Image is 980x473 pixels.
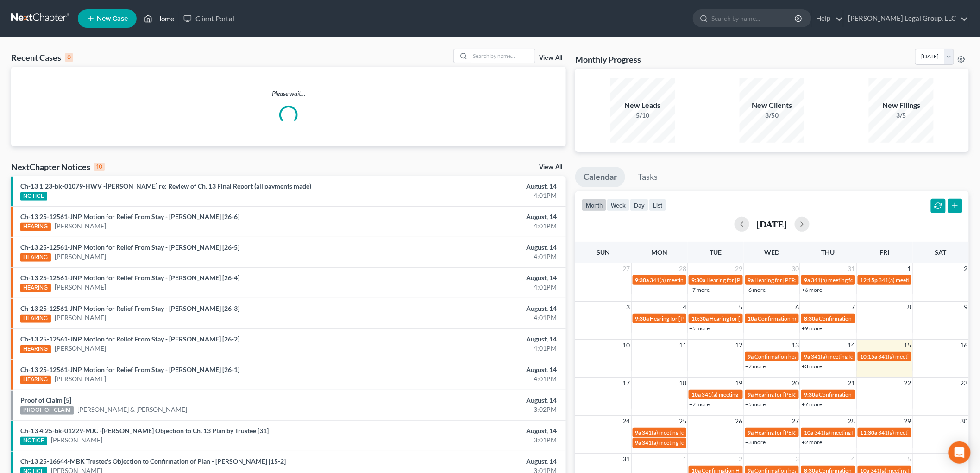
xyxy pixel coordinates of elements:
[20,284,51,292] div: HEARING
[794,454,800,465] span: 3
[758,315,863,322] span: Confirmation hearing for [PERSON_NAME]
[811,353,900,360] span: 341(a) meeting for [PERSON_NAME]
[539,164,562,170] a: View All
[811,277,900,284] span: 341(a) meeting for [PERSON_NAME]
[861,353,878,360] span: 10:15a
[844,10,968,27] a: [PERSON_NAME] Legal Group, LLC
[678,378,687,389] span: 18
[384,396,557,405] div: August, 14
[20,427,269,435] a: Ch-13 4:25-bk-01229-MJC -[PERSON_NAME] Objection to Ch. 13 Plan by Trustee [31]
[879,277,968,284] span: 341(a) meeting for [PERSON_NAME]
[384,252,557,261] div: 4:01PM
[650,315,722,322] span: Hearing for [PERSON_NAME]
[678,340,687,351] span: 11
[804,429,813,436] span: 10a
[907,454,912,465] span: 5
[960,416,969,427] span: 30
[847,340,856,351] span: 14
[689,286,710,293] a: +7 more
[635,315,649,322] span: 9:30a
[642,439,732,446] span: 341(a) meeting for [PERSON_NAME]
[735,416,744,427] span: 26
[622,416,631,427] span: 24
[689,325,710,332] a: +5 more
[77,405,188,414] a: [PERSON_NAME] & [PERSON_NAME]
[20,274,239,282] a: Ch-13 25-12561-JNP Motion for Relief From Stay - [PERSON_NAME] [26-4]
[738,454,744,465] span: 2
[55,283,106,292] a: [PERSON_NAME]
[869,100,934,111] div: New Filings
[630,199,649,211] button: day
[748,391,754,398] span: 9a
[851,302,856,313] span: 7
[869,111,934,120] div: 3/5
[384,457,557,466] div: August, 14
[814,429,904,436] span: 341(a) meeting for [PERSON_NAME]
[963,263,969,274] span: 2
[702,391,836,398] span: 341(a) meeting for [PERSON_NAME] [PERSON_NAME]
[802,363,822,370] a: +3 more
[748,315,757,322] span: 10a
[689,401,710,408] a: +7 more
[384,374,557,384] div: 4:01PM
[678,416,687,427] span: 25
[804,353,810,360] span: 9a
[791,378,800,389] span: 20
[20,304,239,312] a: Ch-13 25-12561-JNP Motion for Relief From Stay - [PERSON_NAME] [26-3]
[649,199,666,211] button: list
[652,248,668,256] span: Mon
[384,435,557,445] div: 3:01PM
[746,401,766,408] a: +5 more
[791,416,800,427] span: 27
[740,111,804,120] div: 3/50
[851,454,856,465] span: 4
[20,335,239,343] a: Ch-13 25-12561-JNP Motion for Relief From Stay - [PERSON_NAME] [26-2]
[706,277,779,284] span: Hearing for [PERSON_NAME]
[735,340,744,351] span: 12
[575,54,641,65] h3: Monthly Progress
[622,378,631,389] span: 17
[804,277,810,284] span: 9a
[20,366,239,373] a: Ch-13 25-12561-JNP Motion for Relief From Stay - [PERSON_NAME] [26-1]
[819,315,924,322] span: Confirmation hearing for [PERSON_NAME]
[710,248,722,256] span: Tue
[847,416,856,427] span: 28
[822,248,835,256] span: Thu
[94,163,105,171] div: 10
[791,263,800,274] span: 30
[20,223,51,231] div: HEARING
[802,286,822,293] a: +6 more
[748,277,754,284] span: 9a
[960,378,969,389] span: 23
[384,191,557,200] div: 4:01PM
[610,111,675,120] div: 5/10
[20,213,239,221] a: Ch-13 25-12561-JNP Motion for Relief From Stay - [PERSON_NAME] [26-6]
[629,167,666,187] a: Tasks
[384,221,557,231] div: 4:01PM
[903,378,912,389] span: 22
[740,100,804,111] div: New Clients
[97,15,128,22] span: New Case
[642,429,732,436] span: 341(a) meeting for [PERSON_NAME]
[575,167,625,187] a: Calendar
[55,221,106,231] a: [PERSON_NAME]
[691,391,701,398] span: 10a
[682,454,687,465] span: 1
[20,243,239,251] a: Ch-13 25-12561-JNP Motion for Relief From Stay - [PERSON_NAME] [26-5]
[384,334,557,344] div: August, 14
[935,248,947,256] span: Sat
[470,49,535,63] input: Search by name...
[20,396,71,404] a: Proof of Claim [5]
[802,325,822,332] a: +9 more
[903,340,912,351] span: 15
[738,302,744,313] span: 5
[20,406,74,415] div: PROOF OF CLAIM
[384,283,557,292] div: 4:01PM
[711,10,796,27] input: Search by name...
[802,439,822,446] a: +2 more
[626,302,631,313] span: 3
[764,248,779,256] span: Wed
[384,304,557,313] div: August, 14
[384,426,557,435] div: August, 14
[384,212,557,221] div: August, 14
